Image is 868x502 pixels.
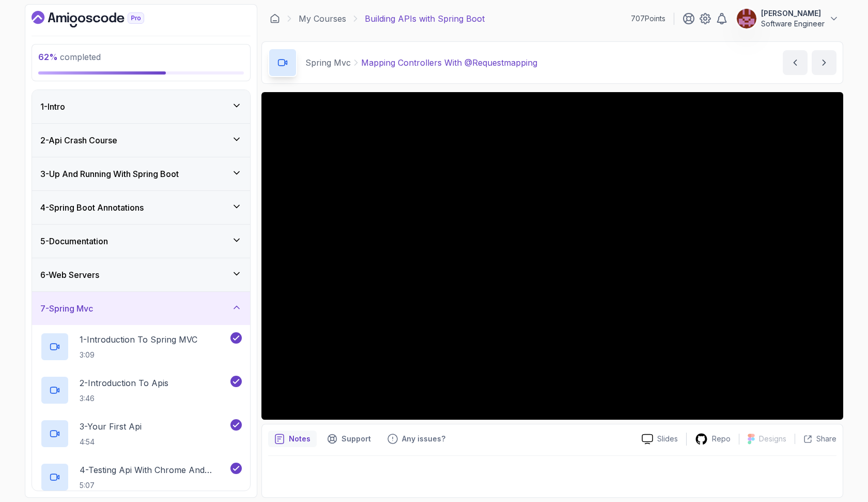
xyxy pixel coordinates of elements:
[32,124,250,157] button: 2-Api Crash Course
[32,11,168,27] a: Dashboard
[631,13,665,24] p: 707 Points
[32,90,250,123] button: 1-Intro
[783,50,808,75] button: previous content
[633,434,686,445] a: Slides
[80,393,168,404] p: 3:46
[321,431,377,447] button: Support button
[299,12,346,25] a: My Courses
[32,292,250,325] button: 7-Spring Mvc
[737,9,756,28] img: user profile image
[80,480,228,491] p: 5:07
[40,332,242,361] button: 1-Introduction To Spring MVC3:09
[40,134,117,146] h3: 2 - Api Crash Course
[40,376,242,405] button: 2-Introduction To Apis3:46
[32,225,250,258] button: 5-Documentation
[305,56,351,69] p: Spring Mvc
[381,431,452,447] button: Feedback button
[40,100,65,113] h3: 1 - Intro
[38,52,58,62] span: 62 %
[40,269,99,281] h3: 6 - Web Servers
[40,168,179,180] h3: 3 - Up And Running With Spring Boot
[40,463,242,492] button: 4-Testing Api With Chrome And Intellij5:07
[261,92,843,420] iframe: 11 - Mapping Controllers with @RequestMapping
[657,434,678,444] p: Slides
[40,201,144,214] h3: 4 - Spring Boot Annotations
[80,437,142,447] p: 4:54
[268,431,317,447] button: notes button
[289,434,311,444] p: Notes
[40,235,108,247] h3: 5 - Documentation
[759,434,786,444] p: Designs
[736,8,839,29] button: user profile image[PERSON_NAME]Software Engineer
[812,50,836,75] button: next content
[361,56,537,69] p: Mapping Controllers With @Requestmapping
[712,434,731,444] p: Repo
[80,420,142,433] p: 3 - Your First Api
[40,419,242,448] button: 3-Your First Api4:54
[32,258,250,291] button: 6-Web Servers
[40,302,93,315] h3: 7 - Spring Mvc
[342,434,371,444] p: Support
[761,19,825,29] p: Software Engineer
[816,434,836,444] p: Share
[32,191,250,224] button: 4-Spring Boot Annotations
[80,377,168,389] p: 2 - Introduction To Apis
[795,434,836,444] button: Share
[80,350,197,360] p: 3:09
[32,157,250,190] button: 3-Up And Running With Spring Boot
[38,52,101,62] span: completed
[402,434,445,444] p: Any issues?
[80,333,197,346] p: 1 - Introduction To Spring MVC
[687,433,739,446] a: Repo
[270,13,280,24] a: Dashboard
[761,8,825,19] p: [PERSON_NAME]
[80,464,228,476] p: 4 - Testing Api With Chrome And Intellij
[365,12,485,25] p: Building APIs with Spring Boot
